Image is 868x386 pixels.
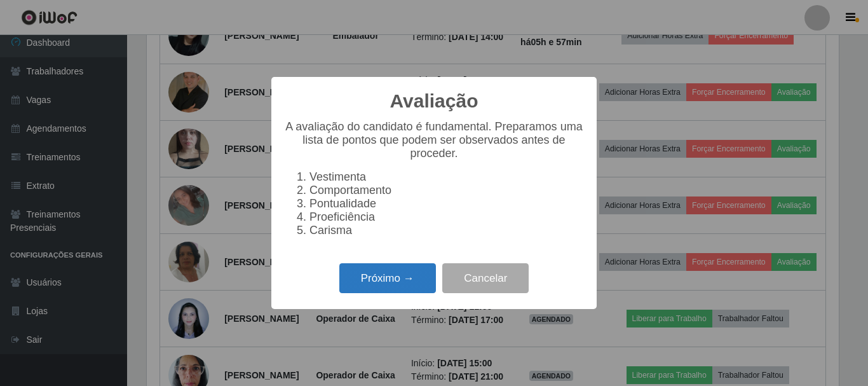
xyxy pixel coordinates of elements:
[309,184,584,197] li: Comportamento
[309,224,584,237] li: Carisma
[339,263,436,293] button: Próximo →
[284,120,584,160] p: A avaliação do candidato é fundamental. Preparamos uma lista de pontos que podem ser observados a...
[390,90,478,113] h2: Avaliação
[309,210,584,224] li: Proeficiência
[309,170,584,184] li: Vestimenta
[442,263,529,293] button: Cancelar
[309,197,584,210] li: Pontualidade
